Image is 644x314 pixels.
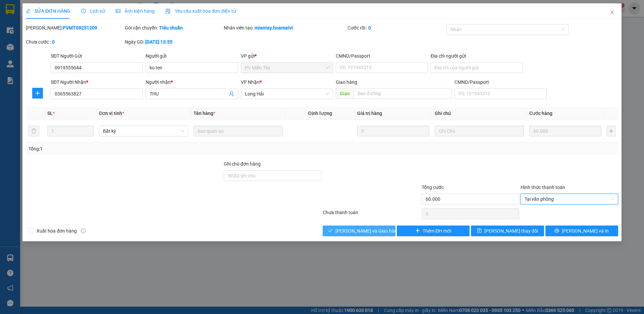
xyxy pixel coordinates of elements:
label: Ghi chú đơn hàng [224,161,261,167]
div: Người gửi [146,52,238,60]
span: edit [26,9,31,13]
button: plus [32,88,43,99]
div: LONG HAI [6,31,53,39]
div: Người nhận [146,78,238,86]
button: check[PERSON_NAME] và Giao hàng [323,226,395,236]
span: Long Hải [245,89,329,99]
span: Định lượng [308,111,332,116]
div: Long Hải [6,6,53,14]
span: Giao hàng [336,79,357,85]
div: Nhân viên tạo: [224,24,346,32]
input: Dọc đường [354,88,452,99]
div: CMND/Passport [454,78,547,86]
input: Địa chỉ của người gửi [431,62,523,73]
button: printer[PERSON_NAME] và In [545,226,618,236]
span: check [328,228,333,234]
input: Ghi Chú [435,126,524,136]
div: [PERSON_NAME] [57,14,111,22]
span: [PERSON_NAME] và Giao hàng [335,227,400,235]
th: Ghi chú [432,107,527,120]
span: info-circle [81,229,86,233]
span: Giao [336,88,354,99]
b: 0 [52,39,55,45]
button: delete [29,126,39,136]
span: SL [47,111,53,116]
button: plusThêm ĐH mới [397,226,470,236]
span: Xuất hóa đơn hàng [34,227,79,235]
div: Tổng: 1 [29,145,249,152]
span: Tên hàng [194,111,215,116]
span: plus [415,228,420,234]
span: PV Miền Tây [245,63,329,73]
input: 0 [529,126,601,136]
span: save [477,228,482,234]
div: 0937506743 [6,22,53,31]
span: plus [33,90,43,96]
span: clock-circle [81,9,86,13]
span: Nhận: [57,6,73,13]
span: Đơn vị tính [99,111,124,116]
span: picture [116,9,120,13]
span: Bất kỳ [103,126,184,136]
span: user-add [229,91,234,97]
div: [PERSON_NAME]: [26,24,123,32]
b: PVMT09251209 [63,25,97,30]
span: [PERSON_NAME] và In [562,227,609,235]
div: CMND/Passport [336,52,428,60]
span: Ảnh kiện hàng [116,8,155,14]
div: Chưa thanh toán [322,209,421,221]
span: Lịch sử [81,8,105,14]
div: Gói vận chuyển: [125,24,222,32]
div: VP gửi [241,52,333,60]
span: Thêm ĐH mới [423,227,451,235]
span: R : [5,44,11,51]
div: Ngày GD: [125,38,222,46]
div: Cước rồi : [347,24,445,32]
span: [PERSON_NAME] thay đổi [484,227,538,235]
button: Close [603,3,622,22]
div: Địa chỉ người gửi [431,52,523,60]
label: Hình thức thanh toán [521,185,565,190]
input: VD: Bàn, Ghế [194,126,283,136]
div: 30.000 [5,43,54,51]
div: SĐT Người Nhận [51,78,143,86]
img: icon [165,9,171,14]
div: Chưa cước : [26,38,123,46]
span: Cước hàng [529,111,552,116]
span: VP Nhận [241,79,260,85]
input: Ghi chú đơn hàng [224,170,321,181]
span: Tổng cước [422,185,444,190]
span: Tại văn phòng [525,194,614,204]
button: plus [607,126,615,136]
b: [DATE] 13:55 [145,39,172,45]
div: SĐT Người Gửi [51,52,143,60]
span: Giá trị hàng [357,111,382,116]
div: Hung [6,14,53,22]
span: printer [554,228,559,234]
span: Yêu cầu xuất hóa đơn điện tử [165,8,236,14]
div: 0812318161 [57,22,111,31]
button: save[PERSON_NAME] thay đổi [471,226,544,236]
span: SỬA ĐƠN HÀNG [26,8,70,14]
span: Gửi: [6,6,16,13]
b: mientay.hoamaivt [255,25,293,30]
div: 93 NTB Q1 [57,6,111,14]
input: 0 [357,126,429,136]
b: 0 [368,25,371,30]
b: Tiêu chuẩn [159,25,183,30]
span: close [609,10,615,15]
